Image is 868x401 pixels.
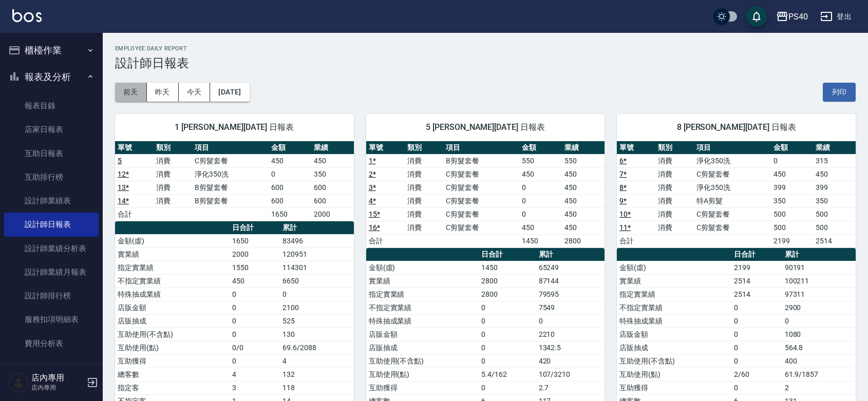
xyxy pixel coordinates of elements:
td: 1450 [479,261,536,274]
td: 450 [771,167,814,181]
td: 2100 [280,301,353,314]
th: 類別 [154,141,192,155]
a: 服務扣項明細表 [4,308,99,331]
td: 0 [731,381,782,394]
td: 0/0 [230,341,280,354]
button: [DATE] [210,83,249,102]
td: 61.9/1857 [782,368,856,381]
th: 單號 [115,141,154,155]
td: 130 [280,328,353,341]
td: 指定實業績 [617,288,731,301]
th: 金額 [269,141,311,155]
td: 0 [536,314,605,328]
table: a dense table [115,141,354,221]
td: 2900 [782,301,856,314]
td: 450 [562,194,605,207]
td: 特殊抽成業績 [115,288,230,301]
td: 600 [269,194,311,207]
td: 450 [562,181,605,194]
td: 500 [771,207,814,221]
td: 5.4/162 [479,368,536,381]
a: 設計師業績分析表 [4,237,99,260]
td: 0 [479,381,536,394]
td: 實業績 [366,274,479,288]
td: 淨化350洗 [694,154,771,167]
span: 1 [PERSON_NAME][DATE] 日報表 [127,122,342,132]
td: B剪髮套餐 [192,181,269,194]
th: 日合計 [479,248,536,261]
span: 8 [PERSON_NAME][DATE] 日報表 [629,122,843,132]
td: 互助使用(點) [115,341,230,354]
td: 0 [280,288,353,301]
button: 報表及分析 [4,64,99,90]
td: 450 [519,167,562,181]
th: 項目 [443,141,519,155]
td: 4 [230,368,280,381]
p: 店內專用 [31,383,84,392]
td: 0 [479,301,536,314]
td: 消費 [655,181,694,194]
td: 450 [311,154,354,167]
td: 500 [813,221,856,234]
td: 600 [269,181,311,194]
td: 消費 [405,207,443,221]
td: 0 [269,167,311,181]
td: 450 [813,167,856,181]
td: C剪髮套餐 [694,167,771,181]
td: 69.6/2088 [280,341,353,354]
td: 消費 [655,167,694,181]
button: save [746,6,767,27]
td: 合計 [366,234,405,247]
th: 金額 [519,141,562,155]
td: 指定實業績 [366,288,479,301]
td: 0 [731,354,782,368]
th: 日合計 [230,221,280,235]
td: 店販金額 [617,328,731,341]
button: PS40 [772,6,812,27]
td: 90191 [782,261,856,274]
td: 淨化350洗 [694,181,771,194]
th: 類別 [405,141,443,155]
button: 前天 [115,83,147,102]
td: 2800 [479,274,536,288]
button: 昨天 [147,83,179,102]
td: 0 [731,314,782,328]
td: 525 [280,314,353,328]
td: 消費 [154,167,192,181]
td: 特A剪髮 [694,194,771,207]
th: 業績 [311,141,354,155]
td: 2.7 [536,381,605,394]
td: 0 [731,341,782,354]
td: 120951 [280,247,353,261]
td: 600 [311,181,354,194]
td: 97311 [782,288,856,301]
td: 400 [782,354,856,368]
td: 2800 [562,234,605,247]
a: 報表目錄 [4,94,99,118]
td: 2000 [230,247,280,261]
td: 2/60 [731,368,782,381]
td: 2000 [311,207,354,221]
td: 420 [536,354,605,368]
td: 消費 [655,194,694,207]
td: 不指定實業績 [617,301,731,314]
td: 0 [782,314,856,328]
h3: 設計師日報表 [115,56,856,70]
button: 今天 [179,83,211,102]
th: 日合計 [731,248,782,261]
td: 金額(虛) [366,261,479,274]
td: 132 [280,368,353,381]
td: 金額(虛) [617,261,731,274]
td: 114301 [280,261,353,274]
td: 83496 [280,234,353,247]
td: 互助獲得 [366,381,479,394]
td: 互助使用(不含點) [617,354,731,368]
td: 6650 [280,274,353,288]
div: PS40 [788,10,808,23]
td: 互助獲得 [617,381,731,394]
td: B剪髮套餐 [192,194,269,207]
td: 79595 [536,288,605,301]
td: 特殊抽成業績 [617,314,731,328]
td: 實業績 [617,274,731,288]
td: 互助使用(點) [617,368,731,381]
